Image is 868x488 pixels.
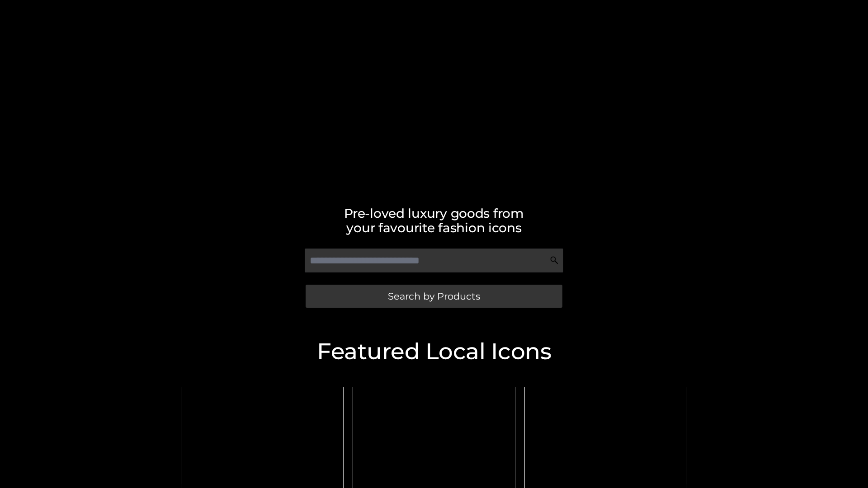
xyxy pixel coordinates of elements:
[176,340,692,363] h2: Featured Local Icons​
[388,291,480,301] span: Search by Products
[306,285,562,308] a: Search by Products
[176,206,692,235] h2: Pre-loved luxury goods from your favourite fashion icons
[550,256,559,265] img: Search Icon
